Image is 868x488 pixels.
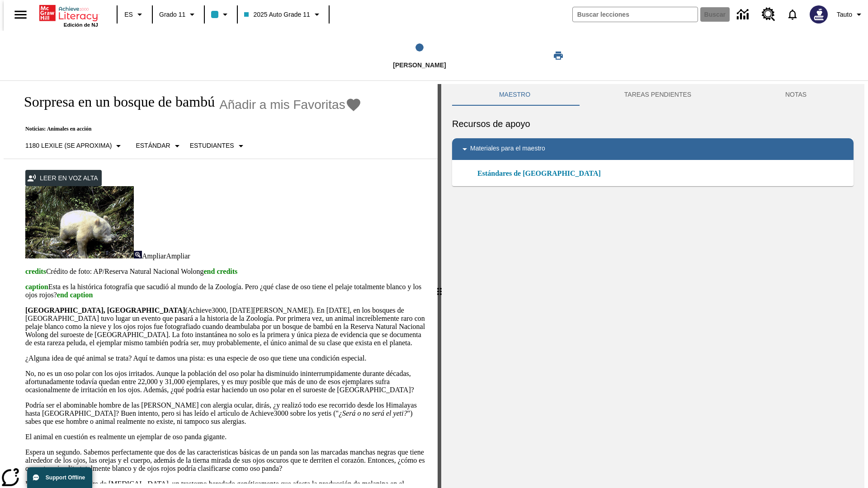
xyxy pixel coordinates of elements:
button: Clase: 2025 Auto Grade 11, Selecciona una clase [241,6,325,23]
span: Ampliar [142,252,166,260]
button: Imprimir [544,47,573,64]
p: El animal en cuestión es realmente un ejemplar de oso panda gigante. [25,433,427,441]
button: Maestro [452,84,577,106]
p: ¿Alguna idea de qué animal se trata? Aquí te damos una pista: es una especie de oso que tiene una... [25,354,427,362]
p: Estudiantes [190,141,234,150]
span: caption [25,283,48,291]
span: credits [25,267,46,275]
div: Materiales para el maestro [452,138,854,160]
span: Ampliar [166,252,190,260]
a: Notificaciones [781,3,804,26]
button: Escoja un nuevo avatar [804,3,833,26]
button: Tipo de apoyo, Estándar [132,138,186,154]
em: ¿Será o no será el yeti? [339,409,407,417]
button: El color de la clase es azul claro. Cambiar el color de la clase. [208,6,234,23]
button: Grado: Grado 11, Elige un grado [156,6,201,23]
span: end credits [203,267,237,275]
button: TAREAS PENDIENTES [577,84,738,106]
div: reading [4,84,438,483]
p: Noticias: Animales en acción [14,126,362,132]
h6: Recursos de apoyo [452,117,854,131]
button: Perfil/Configuración [833,6,868,23]
div: activity [441,84,864,488]
p: 1180 Lexile (Se aproxima) [25,141,112,150]
button: Añadir a mis Favoritas - Sorpresa en un bosque de bambú [219,97,362,113]
div: Instructional Panel Tabs [452,84,854,106]
div: Pulsa la tecla de intro o la barra espaciadora y luego presiona las flechas de derecha e izquierd... [438,84,441,488]
img: Avatar [810,5,828,23]
button: Abrir el menú lateral [7,1,34,28]
h1: Sorpresa en un bosque de bambú [14,94,215,110]
span: Edición de NJ [64,22,98,28]
a: Estándares de [GEOGRAPHIC_DATA] [477,168,606,179]
span: 2025 Auto Grade 11 [244,10,310,19]
button: Lee step 1 of 1 [302,31,537,80]
button: Seleccione Lexile, 1180 Lexile (Se aproxima) [22,138,127,154]
p: Materiales para el maestro [470,144,545,155]
span: Support Offline [46,474,85,481]
p: (Achieve3000, [DATE][PERSON_NAME]). En [DATE], en los bosques de [GEOGRAPHIC_DATA] tuvo lugar un ... [25,306,427,347]
a: Centro de información [731,2,756,27]
span: [PERSON_NAME] [393,61,446,69]
button: Leer en voz alta [25,170,102,187]
p: Espera un segundo. Sabemos perfectamente que dos de las caracteristicas básicas de un panda son l... [25,448,427,473]
a: Centro de recursos, Se abrirá en una pestaña nueva. [756,2,781,27]
button: NOTAS [738,84,854,106]
input: Buscar campo [573,7,698,22]
p: No, no es un oso polar con los ojos irritados. Aunque la población del oso polar ha disminuido in... [25,370,427,394]
p: Esta es la histórica fotografía que sacudió al mundo de la Zoología. Pero ¿qué clase de oso tiene... [25,283,427,299]
span: Grado 11 [159,10,185,19]
span: ES [124,10,133,19]
button: Lenguaje: ES, Selecciona un idioma [120,6,149,23]
strong: [GEOGRAPHIC_DATA], [GEOGRAPHIC_DATA] [25,306,185,314]
button: Seleccionar estudiante [186,138,250,154]
img: los pandas albinos en China a veces son confundidos con osos polares [25,186,134,258]
span: Tauto [837,10,852,19]
p: Podría ser el abominable hombre de las [PERSON_NAME] con alergia ocular, dirás, ¿y realizó todo e... [25,401,427,426]
div: Portada [39,3,98,28]
p: Crédito de foto: AP/Reserva Natural Nacional Wolong [25,267,427,276]
span: end caption [57,291,93,299]
button: Support Offline [27,467,92,488]
span: Añadir a mis Favoritas [219,98,345,112]
p: Estándar [136,141,170,150]
img: Ampliar [134,251,142,258]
